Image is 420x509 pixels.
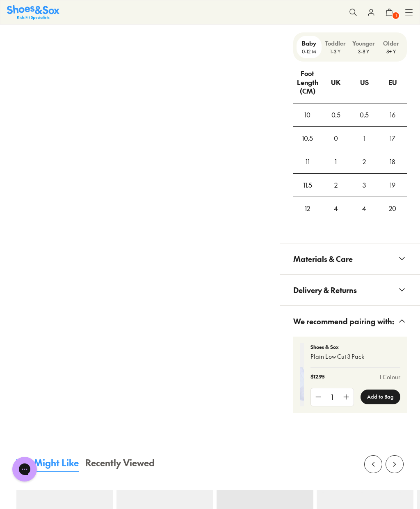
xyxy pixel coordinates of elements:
div: 1 [351,127,378,149]
p: $12.95 [310,373,324,381]
p: Shoes & Sox [310,343,400,351]
div: 10.5 [294,127,322,149]
img: SNS_Logo_Responsive.svg [7,5,59,19]
div: EU [388,71,397,94]
span: 1 [392,11,400,20]
div: 0 [322,127,349,149]
div: 17 [379,127,406,149]
button: Materials & Care [280,243,420,274]
p: 8+ Y [381,48,400,55]
div: 18 [379,151,406,173]
iframe: Gorgias live chat messenger [8,454,41,484]
div: 11 [294,151,322,173]
p: 0-12 M [300,48,319,55]
span: We recommend pairing with: [293,309,394,333]
img: 4-356389_1 [300,343,304,406]
div: 0.5 [322,104,349,126]
span: Materials & Care [293,247,353,271]
p: 1-3 Y [325,48,346,55]
div: 2 [351,151,378,173]
span: Delivery & Returns [293,278,357,302]
div: 4 [322,197,349,220]
div: Foot Length (CM) [294,62,321,103]
p: Older [381,39,400,48]
div: 19 [379,174,406,196]
a: 1 Colour [379,373,400,381]
div: 11.5 [294,174,322,196]
p: Toddler [325,39,346,48]
div: 12 [294,197,322,220]
div: UK [331,71,340,94]
p: Plain Low Cut 3 Pack [310,352,400,361]
p: Younger [352,39,375,48]
button: Recently Viewed [85,456,155,472]
button: Add to Bag [361,390,400,404]
div: 1 [326,388,339,406]
div: 2 [322,174,349,196]
div: US [360,71,369,94]
button: Delivery & Returns [280,275,420,305]
div: 4 [351,197,378,220]
p: Baby [300,39,319,48]
div: 16 [379,104,406,126]
div: 20 [379,197,406,220]
a: Shoes & Sox [7,5,59,19]
div: 3 [351,174,378,196]
p: 3-8 Y [352,48,375,55]
button: You Might Like [16,456,79,472]
div: 1 [322,151,349,173]
div: 0.5 [351,104,378,126]
button: 1 [380,3,398,21]
div: 10 [294,104,322,126]
button: We recommend pairing with: [280,306,420,337]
